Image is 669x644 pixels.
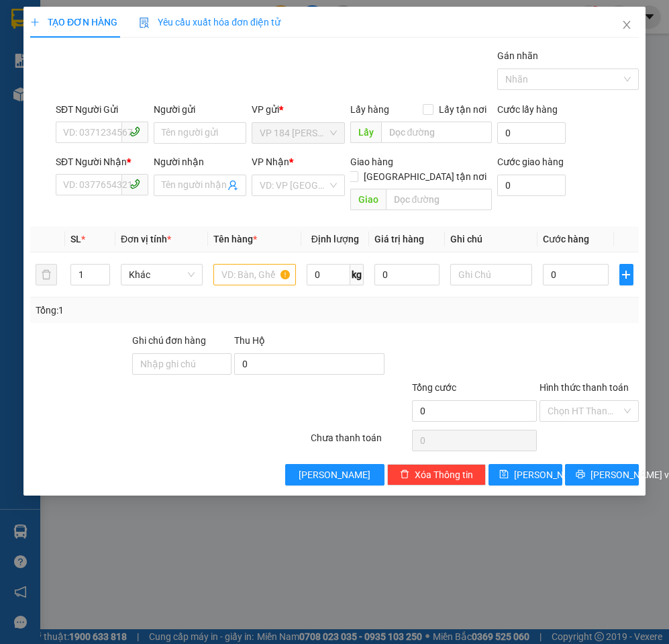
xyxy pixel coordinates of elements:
div: VP 184 [PERSON_NAME] - HCM [11,11,119,60]
input: VD: Bàn, Ghế [213,264,295,285]
button: printer[PERSON_NAME] và In [565,464,639,486]
div: Người gửi [154,102,246,117]
span: Định lượng [311,234,359,244]
th: Ghi chú [445,226,537,252]
span: Giao [350,189,385,210]
label: Ghi chú đơn hàng [132,335,206,346]
span: Lấy hàng [350,104,389,115]
button: delete [36,264,57,285]
input: Dọc đường [380,122,491,143]
span: plus [620,269,633,280]
div: VP 36 [PERSON_NAME] - Bà Rịa [128,11,236,60]
span: Gửi: [11,13,32,27]
img: icon [139,17,150,28]
span: Lấy [350,122,380,143]
label: Gán nhãn [497,50,538,61]
span: VP 184 Nguyễn Văn Trỗi - HCM [260,123,336,143]
label: Hình thức thanh toán [539,382,629,393]
span: Lấy tận nơi [433,102,492,117]
span: Cước hàng [543,234,589,244]
span: SL [70,234,81,244]
span: Thu Hộ [234,335,265,346]
div: ANH LĨNH [128,60,236,76]
span: kg [350,264,364,285]
div: 0932182628 [128,76,236,95]
div: VP gửi [252,102,344,117]
span: user-add [227,180,238,191]
span: Khác [129,265,195,285]
label: Cước giao hàng [497,156,564,167]
span: phone [130,126,140,137]
div: Chưa thanh toán [309,430,411,454]
input: Ghi Chú [450,264,532,285]
span: TẠO ĐƠN HÀNG [30,17,117,28]
div: SĐT Người Gửi [56,102,148,117]
span: Tổng cước [412,382,456,393]
label: Cước lấy hàng [497,104,558,115]
span: plus [30,17,40,27]
div: Người nhận [154,154,246,169]
span: VPBR [148,95,199,118]
span: Giá trị hàng [374,234,424,244]
input: 0 [374,264,440,285]
input: Dọc đường [385,189,491,210]
span: VP Nhận [252,156,289,167]
button: [PERSON_NAME] [285,464,384,486]
div: CHỊ [PERSON_NAME] [11,60,119,92]
span: Nhận: [128,13,160,27]
span: save [499,469,509,480]
span: [GEOGRAPHIC_DATA] tận nơi [358,169,492,184]
span: delete [400,469,409,480]
span: phone [130,179,140,189]
span: printer [576,469,585,480]
button: save[PERSON_NAME] [488,464,562,486]
span: Giao hàng [350,156,393,167]
div: SĐT Người Nhận [56,154,148,169]
button: plus [619,264,634,285]
div: Tổng: 1 [36,303,260,318]
div: 0909960199 [11,92,119,111]
span: [PERSON_NAME] [514,467,586,482]
span: Yêu cầu xuất hóa đơn điện tử [139,17,280,28]
span: [PERSON_NAME] [299,467,370,482]
input: Ghi chú đơn hàng [132,353,231,375]
span: Tên hàng [213,234,257,244]
button: deleteXóa Thông tin [387,464,486,486]
input: Cước giao hàng [497,175,566,196]
span: Xóa Thông tin [415,467,473,482]
span: close [621,19,632,30]
span: Đơn vị tính [121,234,171,244]
input: Cước lấy hàng [497,122,566,144]
button: Close [608,7,646,44]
